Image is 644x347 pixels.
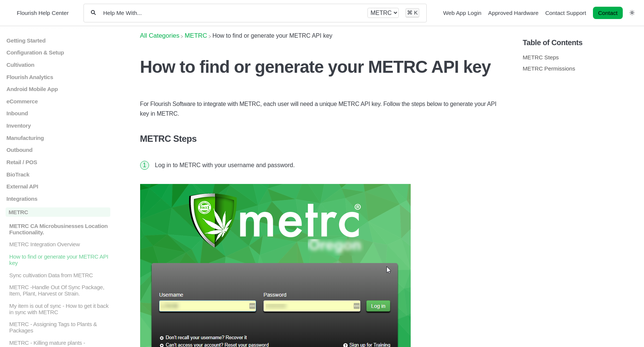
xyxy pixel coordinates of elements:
[6,122,110,129] a: Inventory
[545,10,586,16] a: Contact Support navigation item
[591,8,625,18] li: Contact desktop
[17,10,69,16] span: Flourish Help Center
[523,54,559,60] a: METRC Steps
[407,9,413,16] kbd: ⌘
[6,253,110,266] a: How to find or generate your METRC API key
[140,99,504,119] p: For Flourish Software to integrate with METRC, each user will need a unique METRC API key. Follow...
[6,171,110,177] a: BioTrack
[140,32,180,39] a: Breadcrumb link to All Categories
[6,303,110,315] a: My item is out of sync - How to get it back in sync with METRC
[6,74,110,80] a: Flourish Analytics
[414,9,418,16] kbd: K
[9,272,110,278] p: Sync cultivation Data from METRC
[443,10,482,16] a: Web App Login navigation item
[6,272,110,278] a: Sync cultivation Data from METRC
[6,222,110,235] a: METRC CA Microbusinesses Location Functionality.
[6,110,110,116] a: Inbound
[593,7,623,19] a: Contact
[523,38,638,47] h5: Table of Contents
[152,156,504,175] li: Log in to METRC with your username and password.
[140,32,180,40] span: All Categories
[6,321,110,334] a: METRC - Assigning Tags to Plants & Packages
[212,32,332,39] span: How to find or generate your METRC API key
[6,284,110,297] a: METRC -Handle Out Of Sync Package, Item, Plant, Harvest or Strain.
[9,321,110,334] p: METRC - Assigning Tags to Plants & Packages
[6,241,110,247] a: METRC Integration Overview
[6,207,110,217] a: METRC
[9,253,110,266] p: How to find or generate your METRC API key
[6,134,110,141] a: Manufacturing
[6,159,110,165] a: Retail / POS
[9,303,110,315] p: My item is out of sync - How to get it back in sync with METRC
[6,37,110,43] a: Getting Started
[9,8,13,18] img: Flourish Help Center Logo
[9,241,110,247] p: METRC Integration Overview
[6,98,110,104] a: eCommerce
[629,9,635,16] a: Switch dark mode setting
[184,32,207,39] a: METRC
[6,62,110,68] a: Cultivation
[9,8,69,18] a: Flourish Help Center
[140,57,504,77] h1: How to find or generate your METRC API key
[184,32,207,40] span: ​METRC
[6,86,110,92] a: Android Mobile App
[6,183,110,190] a: External API
[102,9,361,16] input: Help Me With...
[6,196,110,202] a: Integrations
[9,284,110,297] p: METRC -Handle Out Of Sync Package, Item, Plant, Harvest or Strain.
[6,147,110,153] a: Outbound
[6,49,110,56] a: Configuration & Setup
[140,134,504,144] h4: METRC Steps
[488,10,539,16] a: Approved Hardware navigation item
[523,65,575,72] a: METRC Permissions
[9,222,110,235] p: METRC CA Microbusinesses Location Functionality.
